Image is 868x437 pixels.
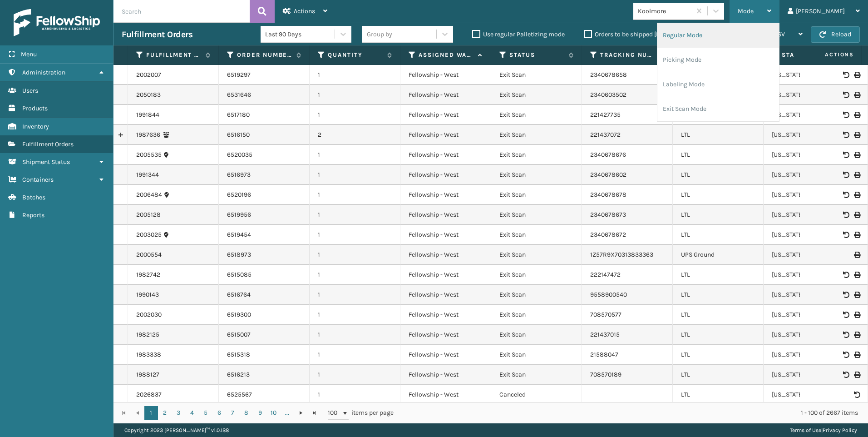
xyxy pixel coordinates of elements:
a: 9 [253,406,267,420]
td: Exit Scan [491,245,582,265]
td: [US_STATE] [764,385,854,405]
a: 1990143 [136,290,159,299]
td: 6525567 [219,385,310,405]
td: LTL [673,285,764,305]
i: Print BOL [854,312,859,318]
a: Terms of Use [790,427,821,433]
button: Reload [811,26,860,43]
td: 2340678676 [582,145,673,165]
a: 8 [240,406,253,420]
div: 1 - 100 of 2667 items [406,408,858,417]
td: Fellowship - West [400,225,491,245]
i: Print BOL [854,232,859,238]
td: Fellowship - West [400,65,491,85]
td: Exit Scan [491,265,582,285]
td: 1 [310,265,400,285]
span: Administration [22,69,65,76]
td: 708570577 [582,305,673,325]
label: Status [509,51,564,59]
td: [US_STATE] [764,145,854,165]
td: Fellowship - West [400,205,491,225]
a: 2005535 [136,150,162,159]
td: Fellowship - West [400,345,491,365]
span: Products [22,104,48,112]
td: 2340678658 [582,65,673,85]
a: 2002030 [136,310,162,319]
td: Fellowship - West [400,305,491,325]
a: 4 [185,406,199,420]
td: 6517180 [219,105,310,125]
td: 222147472 [582,265,673,285]
td: 6515007 [219,325,310,345]
td: Exit Scan [491,85,582,105]
td: 1 [310,365,400,385]
i: Print BOL [854,192,859,198]
i: Print BOL [854,352,859,358]
a: Go to the next page [294,406,308,420]
i: Print BOL [854,92,859,98]
td: 1 [310,305,400,325]
a: 1Z57R9X70313833363 [590,251,653,258]
li: Labeling Mode [657,72,779,97]
a: 1982125 [136,330,159,339]
a: 1988127 [136,370,159,379]
div: Last 90 Days [265,30,335,39]
i: Void BOL [843,212,848,218]
td: 6519956 [219,205,310,225]
td: LTL [673,205,764,225]
td: Exit Scan [491,325,582,345]
td: 1 [310,85,400,105]
i: Void BOL [843,172,848,178]
td: Exit Scan [491,65,582,85]
td: Fellowship - West [400,265,491,285]
div: Group by [367,30,392,39]
i: Void BOL [843,132,848,138]
i: Print BOL [854,292,859,298]
td: Fellowship - West [400,165,491,185]
label: Use regular Palletizing mode [472,30,565,38]
li: Picking Mode [657,48,779,72]
i: Print BOL [854,132,859,138]
td: 6516150 [219,125,310,145]
div: | [790,423,857,437]
td: Fellowship - West [400,145,491,165]
td: Fellowship - West [400,325,491,345]
a: 2006484 [136,190,162,199]
td: 6519300 [219,305,310,325]
a: 1982742 [136,270,160,279]
td: 6516973 [219,165,310,185]
td: 2340603502 [582,85,673,105]
h3: Fulfillment Orders [122,29,192,40]
a: Privacy Policy [823,427,857,433]
label: State [782,51,837,59]
td: 1 [310,325,400,345]
td: Exit Scan [491,345,582,365]
label: Assigned Warehouse [419,51,473,59]
td: Fellowship - West [400,85,491,105]
a: Go to the last page [308,406,321,420]
i: Void BOL [843,232,848,238]
a: 1991844 [136,110,159,119]
label: Tracking Number [600,51,655,59]
span: Go to the next page [297,409,305,417]
td: LTL [673,165,764,185]
span: Containers [22,176,54,184]
td: 2340678602 [582,165,673,185]
span: Fulfillment Orders [22,140,74,148]
td: 1 [310,345,400,365]
i: Void BOL [843,272,848,278]
i: Void BOL [843,352,848,358]
i: Void BOL [843,152,848,158]
li: Regular Mode [657,23,779,48]
a: 2026837 [136,390,162,399]
span: 100 [328,408,341,417]
p: Copyright 2023 [PERSON_NAME]™ v 1.0.188 [124,423,229,437]
a: 2002007 [136,70,161,79]
td: [US_STATE] [764,245,854,265]
span: Shipment Status [22,158,70,166]
td: LTL [673,265,764,285]
td: Exit Scan [491,145,582,165]
a: 1 [144,406,158,420]
i: Void BOL [843,292,848,298]
td: Exit Scan [491,185,582,205]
